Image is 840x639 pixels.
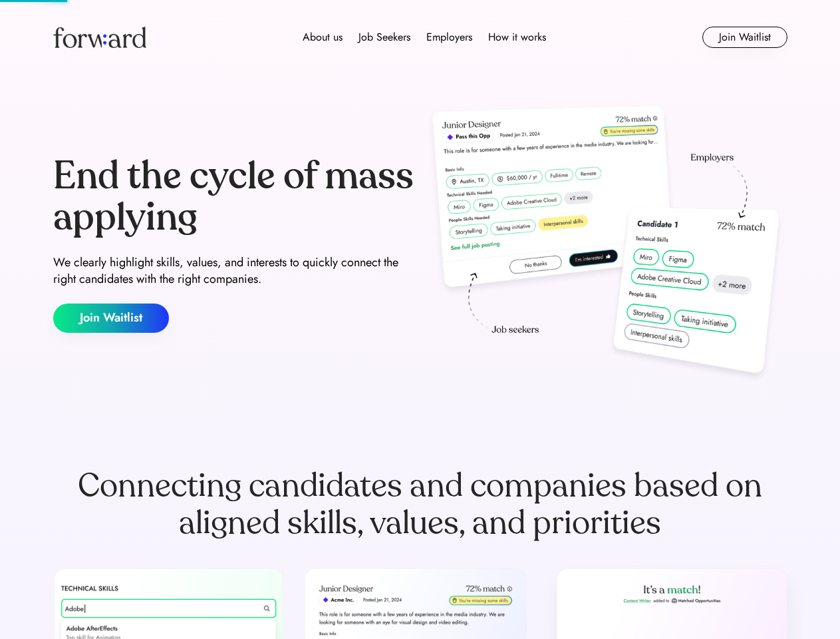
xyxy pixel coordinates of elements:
div: We clearly highlight skills, values, and interests to quickly connect the right candidates with t... [53,254,415,288]
button: Join Waitlist [53,304,169,333]
img: hero-image.png [426,101,787,387]
img: Forward logo [53,27,146,48]
div: End the cycle of mass applying [53,156,415,238]
div: Connecting candidates and companies based on aligned skills, values, and priorities [53,467,787,542]
div: About us [303,29,343,45]
div: Job Seekers [358,29,410,45]
div: How it works [488,29,546,45]
div: Employers [426,29,472,45]
button: Join Waitlist [702,27,787,48]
